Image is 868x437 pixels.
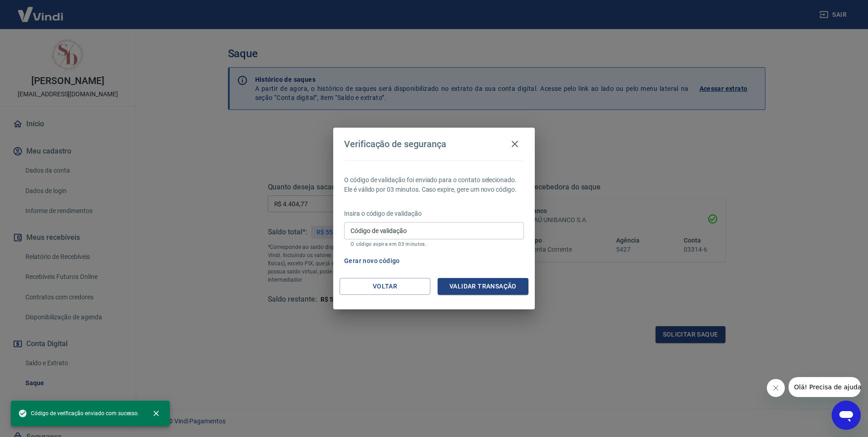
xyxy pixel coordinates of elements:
[350,241,518,247] p: O código expira em 03 minutos.
[340,253,404,269] button: Gerar novo código
[146,403,166,423] button: close
[767,379,785,397] iframe: Fechar mensagem
[344,139,446,149] h4: Verificação de segurança
[789,377,861,397] iframe: Mensagem da empresa
[340,278,430,295] button: Voltar
[5,6,76,14] span: Olá! Precisa de ajuda?
[344,209,524,218] p: Insira o código de validação
[832,401,861,430] iframe: Botão para abrir a janela de mensagens
[438,278,528,295] button: Validar transação
[18,409,139,418] span: Código de verificação enviado com sucesso.
[344,175,524,194] p: O código de validação foi enviado para o contato selecionado. Ele é válido por 03 minutos. Caso e...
